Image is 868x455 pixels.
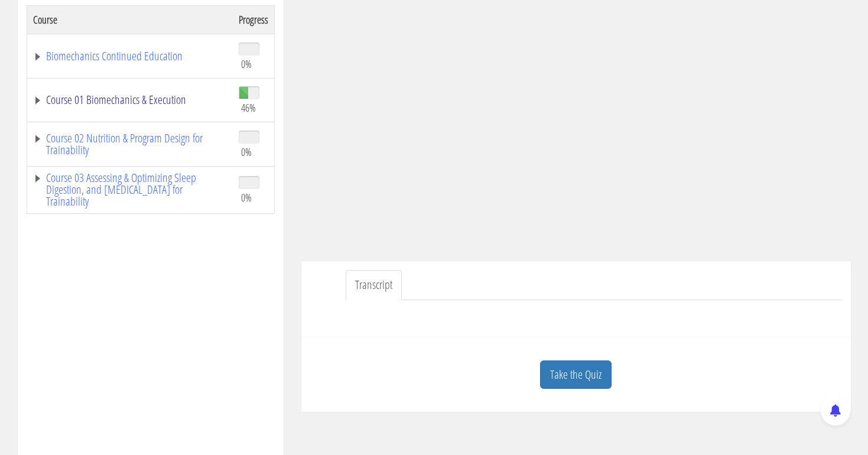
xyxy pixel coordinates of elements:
span: 0% [241,57,252,70]
a: Course 03 Assessing & Optimizing Sleep Digestion, and [MEDICAL_DATA] for Trainability [33,172,227,207]
a: Take the Quiz [540,360,612,389]
th: Progress [233,5,275,34]
span: 46% [241,101,256,114]
a: Course 01 Biomechanics & Execution [33,94,227,106]
span: 0% [241,145,252,158]
a: Transcript [346,270,402,300]
th: Course [27,5,233,34]
a: Biomechanics Continued Education [33,50,227,62]
span: 0% [241,191,252,204]
a: Course 02 Nutrition & Program Design for Trainability [33,132,227,156]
